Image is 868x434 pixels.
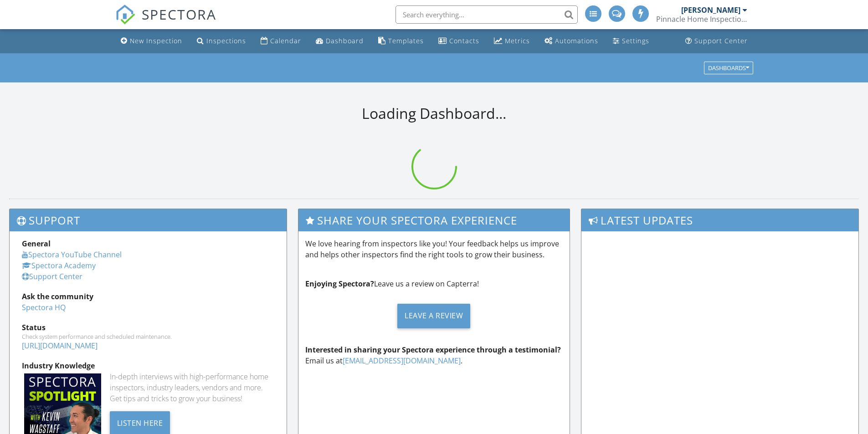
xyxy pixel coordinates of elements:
[22,360,274,371] div: Industry Knowledge
[397,304,470,328] div: Leave a Review
[305,344,563,366] p: Email us at .
[375,33,427,50] a: Templates
[115,12,216,31] a: SPECTORA
[305,238,563,260] p: We love hearing from inspectors like you! Your feedback helps us improve and helps other inspecto...
[609,33,653,50] a: Settings
[305,345,561,355] strong: Interested in sharing your Spectora experience through a testimonial?
[395,5,578,24] input: Search everything...
[22,291,274,302] div: Ask the community
[490,33,534,50] a: Metrics
[270,36,301,45] div: Calendar
[326,36,364,45] div: Dashboard
[555,36,598,45] div: Automations
[505,36,530,45] div: Metrics
[704,61,753,74] button: Dashboards
[22,322,274,333] div: Status
[449,36,479,45] div: Contacts
[22,271,82,281] a: Support Center
[708,65,749,71] div: Dashboards
[10,209,287,231] h3: Support
[388,36,424,45] div: Templates
[193,33,250,50] a: Inspections
[117,33,186,50] a: New Inspection
[694,36,748,45] div: Support Center
[22,341,98,351] a: [URL][DOMAIN_NAME]
[206,36,246,45] div: Inspections
[22,239,51,249] strong: General
[305,296,563,335] a: Leave a Review
[298,209,570,231] h3: Share Your Spectora Experience
[305,278,563,289] p: Leave us a review on Capterra!
[110,418,170,428] a: Listen Here
[22,250,122,260] a: Spectora YouTube Channel
[312,33,367,50] a: Dashboard
[541,33,602,50] a: Automations (Advanced)
[110,371,274,404] div: In-depth interviews with high-performance home inspectors, industry leaders, vendors and more. Ge...
[142,5,216,24] span: SPECTORA
[115,5,135,25] img: The Best Home Inspection Software - Spectora
[22,333,274,340] div: Check system performance and scheduled maintenance.
[257,33,305,50] a: Calendar
[435,33,483,50] a: Contacts
[581,209,858,231] h3: Latest Updates
[130,36,182,45] div: New Inspection
[622,36,649,45] div: Settings
[682,33,751,50] a: Support Center
[305,279,374,289] strong: Enjoying Spectora?
[343,356,461,366] a: [EMAIL_ADDRESS][DOMAIN_NAME]
[681,5,740,15] div: [PERSON_NAME]
[22,302,66,312] a: Spectora HQ
[22,260,96,271] a: Spectora Academy
[656,15,747,24] div: Pinnacle Home Inspections LLC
